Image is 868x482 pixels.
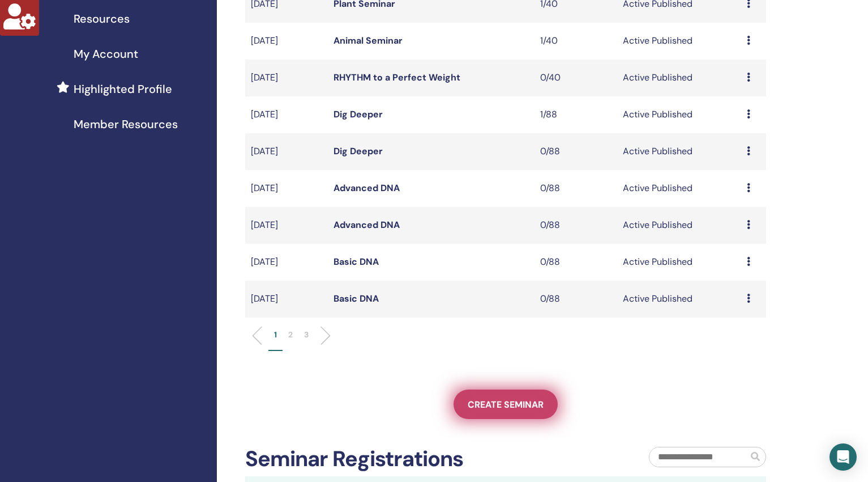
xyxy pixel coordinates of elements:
[535,23,617,60] td: 1/40
[304,329,309,341] p: 3
[245,23,328,60] td: [DATE]
[333,256,379,268] a: Basic DNA
[245,446,463,472] h2: Seminar Registrations
[617,244,741,281] td: Active Published
[333,219,400,231] a: Advanced DNA
[535,244,617,281] td: 0/88
[333,35,403,46] a: Animal Seminar
[617,207,741,244] td: Active Published
[74,116,178,133] span: Member Resources
[535,133,617,170] td: 0/88
[333,108,383,120] a: Dig Deeper
[535,170,617,207] td: 0/88
[617,133,741,170] td: Active Published
[74,10,130,27] span: Resources
[333,145,383,157] a: Dig Deeper
[74,45,138,62] span: My Account
[535,207,617,244] td: 0/88
[288,329,293,341] p: 2
[74,81,172,98] span: Highlighted Profile
[245,207,328,244] td: [DATE]
[617,170,741,207] td: Active Published
[468,399,544,411] span: Create seminar
[829,443,857,471] div: Open Intercom Messenger
[454,390,558,419] a: Create seminar
[245,281,328,318] td: [DATE]
[535,96,617,133] td: 1/88
[245,96,328,133] td: [DATE]
[245,133,328,170] td: [DATE]
[245,60,328,96] td: [DATE]
[274,329,277,341] p: 1
[333,182,400,194] a: Advanced DNA
[245,244,328,281] td: [DATE]
[617,60,741,96] td: Active Published
[333,71,460,83] a: RHYTHM to a Perfect Weight
[535,281,617,318] td: 0/88
[535,60,617,96] td: 0/40
[617,96,741,133] td: Active Published
[333,293,379,305] a: Basic DNA
[617,281,741,318] td: Active Published
[617,23,741,60] td: Active Published
[245,170,328,207] td: [DATE]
